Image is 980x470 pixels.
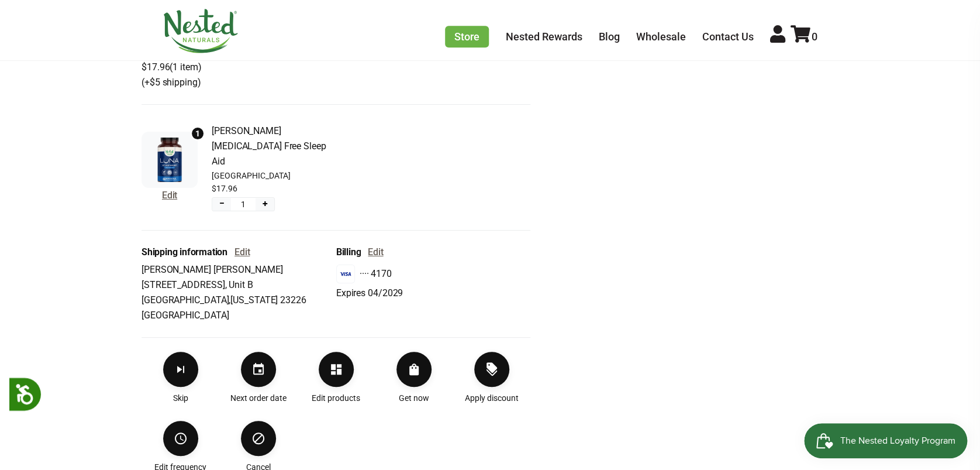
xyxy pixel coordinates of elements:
span: 1 [241,198,246,211]
span: [GEOGRAPHIC_DATA] [142,308,336,323]
a: 0 [791,30,817,43]
div: 1 units of item: LUNA Melatonin Free Sleep Aid [191,126,205,140]
span: Apply discount [465,392,519,404]
a: Blog [599,30,620,43]
span: Skip [173,392,188,404]
a: Wholesale [636,30,686,43]
button: Edit [162,188,177,203]
iframe: Button to open loyalty program pop-up [804,423,968,458]
a: Store [445,26,489,47]
img: Nested Naturals [163,9,239,53]
button: Cancel [241,421,276,456]
span: $17.96 ( 1 item ) [142,60,227,75]
span: [STREET_ADDRESS] , Unit B [142,277,336,293]
span: Expires 04/2029 [336,286,403,301]
span: Edit products [312,392,360,404]
button: Edit [234,245,250,260]
span: Shipping information [142,245,227,260]
span: [GEOGRAPHIC_DATA] , [US_STATE] 23226 [142,293,336,308]
span: [GEOGRAPHIC_DATA] [212,169,327,182]
button: Skip subscription [163,352,198,387]
button: Edit frequency [163,421,198,456]
span: (+$5 shipping) [142,75,227,90]
button: Set your next order date [241,352,276,387]
span: [PERSON_NAME] [MEDICAL_DATA] Free Sleep Aid [212,123,327,169]
span: ···· 4170 [360,266,392,282]
button: Increase quantity [256,198,274,211]
span: [PERSON_NAME] [PERSON_NAME] [142,262,336,277]
button: Decrease quantity [212,198,231,211]
img: svg%3E [336,265,355,283]
button: Apply discount [474,352,509,387]
div: Subscription for 1 item with cost $17.96. Renews Every 30 days [142,42,530,90]
span: Billing [336,245,361,260]
img: LUNA Melatonin Free Sleep Aid [147,138,192,182]
button: Edit [368,245,383,260]
a: Nested Rewards [506,30,582,43]
button: Edit products [319,352,354,387]
span: $17.96 [212,182,237,195]
span: Next order date [230,392,287,404]
span: 0 [812,30,817,43]
div: Subscription product: LUNA Melatonin Free Sleep Aid [142,119,327,216]
a: Contact Us [702,30,754,43]
button: Order Now [396,352,432,387]
span: 1 [195,127,200,140]
span: Get now [399,392,429,404]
